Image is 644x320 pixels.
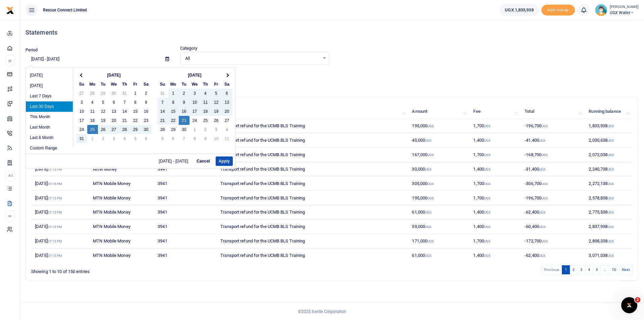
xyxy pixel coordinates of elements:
td: 16 [141,107,152,116]
small: UGX [425,139,431,142]
td: Transport refund for the UCMB BLS Training [217,148,408,162]
td: 14 [157,107,168,116]
li: Wallet ballance [497,4,541,16]
td: 18 [200,107,211,116]
td: 10 [190,98,200,107]
td: 2,837,938 [585,220,633,234]
small: UGX [541,196,548,200]
td: MTN Mobile Money [89,176,154,191]
td: 195,000 [408,191,470,205]
li: Last Month [26,122,73,133]
td: 7 [179,134,190,143]
td: 5 [130,134,141,143]
td: 22 [168,116,179,125]
td: 3 [76,98,87,107]
td: 1,400 [470,205,521,220]
td: 9 [179,98,190,107]
td: 2,072,038 [585,148,633,162]
td: 29 [168,125,179,134]
td: Airtel Money [89,162,154,177]
small: UGX [427,196,434,200]
th: Tu [98,80,109,89]
small: UGX [484,139,490,142]
small: UGX [484,124,490,128]
td: 19 [211,107,222,116]
td: MTN Mobile Money [89,248,154,263]
td: 11 [200,98,211,107]
small: UGX [427,182,434,186]
td: 10 [211,134,222,143]
td: 24 [190,116,200,125]
td: 5 [211,89,222,98]
small: UGX [484,211,490,214]
td: [DATE] [31,162,89,177]
td: 24 [76,125,87,134]
td: 61,000 [408,205,470,220]
button: Cancel [194,156,213,166]
th: Sa [222,80,232,89]
th: [DATE] [87,71,141,80]
small: UGX [484,182,490,186]
small: UGX [484,168,490,171]
td: 7 [119,98,130,107]
small: 07:15 PM [48,225,62,229]
small: UGX [427,124,434,128]
small: 07:15 PM [48,168,62,171]
td: MTN Mobile Money [89,205,154,220]
li: M [5,211,14,222]
small: UGX [607,168,614,171]
td: -41,400 [521,133,585,148]
th: Th [119,80,130,89]
small: UGX [484,225,490,229]
a: profile-user [PERSON_NAME] UGX Wallet [595,4,639,16]
small: 07:15 PM [48,211,62,214]
td: 7 [157,98,168,107]
small: UGX [607,139,614,142]
td: 2 [141,89,152,98]
td: 28 [87,89,98,98]
span: UGX 1,833,938 [505,7,533,13]
td: [DATE] [31,176,89,191]
small: UGX [539,211,545,214]
small: UGX [425,211,431,214]
small: UGX [607,153,614,157]
small: UGX [484,196,490,200]
td: 25 [87,125,98,134]
td: 40,000 [408,133,470,148]
td: 3941 [154,234,217,248]
a: 5 [593,265,601,274]
td: 195,000 [408,119,470,133]
td: 4 [119,134,130,143]
td: 3 [211,125,222,134]
td: 31 [119,89,130,98]
th: Su [157,80,168,89]
td: 1,400 [470,248,521,263]
td: 22 [130,116,141,125]
li: Last 7 Days [26,91,73,101]
td: 3 [190,89,200,98]
td: 30 [141,125,152,134]
td: 16 [179,107,190,116]
td: 8 [130,98,141,107]
th: Mo [168,80,179,89]
td: -168,700 [521,148,585,162]
td: 9 [141,98,152,107]
th: We [190,80,200,89]
td: 4 [222,125,232,134]
td: 4 [87,98,98,107]
td: 25 [200,116,211,125]
td: 20 [109,116,119,125]
td: Transport refund for the UCMB BLS Training [217,119,408,133]
th: Amount: activate to sort column ascending [408,104,470,119]
td: 1,400 [470,220,521,234]
td: 3941 [154,248,217,263]
td: 3941 [154,220,217,234]
label: Category [180,45,197,52]
small: 07:15 PM [48,182,62,186]
th: Total: activate to sort column ascending [521,104,585,119]
small: UGX [539,254,545,258]
td: 167,000 [408,148,470,162]
td: 8 [168,98,179,107]
span: Add money [541,5,575,16]
td: 19 [98,116,109,125]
